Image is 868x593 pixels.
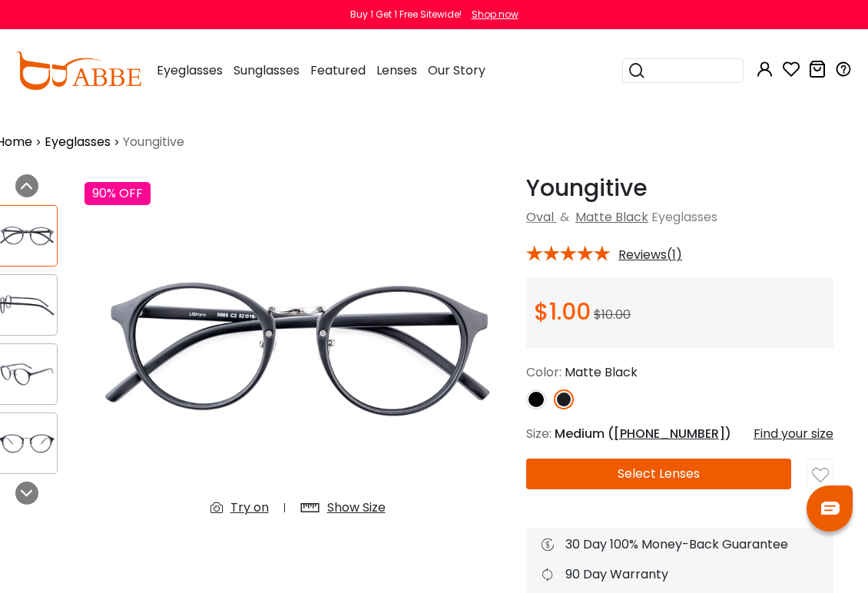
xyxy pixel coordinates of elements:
div: 90% OFF [84,182,151,205]
span: Our Story [428,61,485,79]
a: Matte Black [575,208,648,226]
span: Color: [526,363,562,381]
button: Select Lenses [526,459,791,489]
div: Show Size [327,499,386,517]
span: Size: [526,425,552,442]
a: Oval [526,208,554,226]
div: 30 Day 100% Money-Back Guarantee [542,535,818,554]
h1: Youngitive [526,174,833,202]
span: Reviews(1) [618,248,682,262]
div: 90 Day Warranty [542,565,818,584]
span: $1.00 [534,295,591,328]
img: chat [821,502,840,515]
div: Try on [230,499,269,517]
span: Matte Black [565,363,638,381]
span: Eyeglasses [651,208,717,226]
div: Find your size [754,425,833,443]
div: Buy 1 Get 1 Free Sitewide! [350,8,462,22]
span: Youngitive [123,133,184,151]
a: Shop now [464,8,518,21]
img: like [812,467,829,484]
img: Youngitive Matte-black Plastic Eyeglasses , NosePads Frames from ABBE Glasses [84,174,511,529]
span: & [557,208,572,226]
span: Featured [310,61,366,79]
span: Medium ( ) [555,425,731,442]
span: Sunglasses [234,61,300,79]
span: Eyeglasses [157,61,223,79]
span: Lenses [376,61,417,79]
img: abbeglasses.com [15,51,141,90]
a: Eyeglasses [45,133,111,151]
span: $10.00 [594,306,631,323]
span: [PHONE_NUMBER] [614,425,725,442]
div: Shop now [472,8,518,22]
